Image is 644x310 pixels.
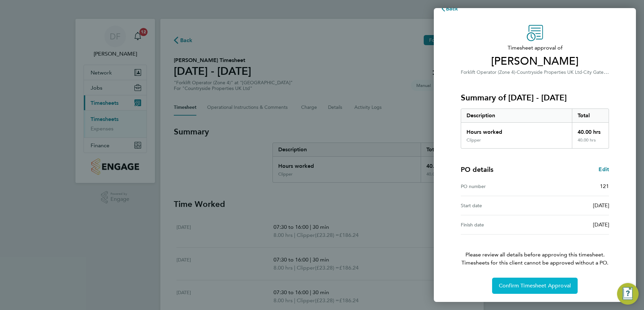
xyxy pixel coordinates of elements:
span: [PERSON_NAME] [461,55,609,68]
button: Engage Resource Center [617,283,639,305]
a: Edit [599,165,609,174]
div: Hours worked [461,123,572,137]
div: Description [461,109,572,122]
div: PO number [461,182,535,190]
p: Please review all details before approving this timesheet. [453,235,617,267]
div: Start date [461,201,535,210]
span: Back [446,5,458,12]
span: · [582,69,583,75]
span: Timesheets for this client cannot be approved without a PO. [453,259,617,267]
div: Clipper [466,137,481,143]
div: 40.00 hrs [572,137,609,148]
span: Confirm Timesheet Approval [499,282,571,289]
h4: PO details [461,165,493,174]
span: Edit [599,166,609,173]
span: Forklift Operator (Zone 4) [461,69,515,75]
h3: Summary of [DATE] - [DATE] [461,92,609,103]
div: [DATE] [535,221,609,229]
span: Countryside Properties UK Ltd [517,69,582,75]
div: 40.00 hrs [572,123,609,137]
span: City Gateway [583,69,612,75]
div: Finish date [461,221,535,229]
button: Back [434,2,465,15]
span: 121 [600,183,609,189]
span: · [515,69,517,75]
div: Summary of 04 - 10 Aug 2025 [461,108,609,149]
div: Total [572,109,609,122]
span: Timesheet approval of [461,44,609,52]
button: Confirm Timesheet Approval [492,278,578,294]
div: [DATE] [535,201,609,210]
